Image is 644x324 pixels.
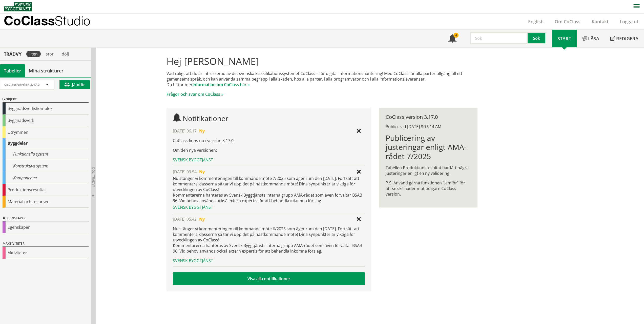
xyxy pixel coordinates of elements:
h1: Publicering av justeringar enligt AMA-rådet 7/2025 [386,134,471,161]
div: Aktiviteter [3,247,89,259]
div: CoClass version 3.17.0 [386,114,471,120]
p: Om den nya versionen: [173,147,365,153]
a: CoClassStudio [4,14,101,29]
div: stor [43,51,57,57]
p: Nu stänger vi kommenteringen till kommande möte 6/2025 som äger rum den [DATE]. Fortsätt att komm... [173,226,365,254]
div: Svensk Byggtjänst [173,258,365,263]
p: CoClass finns nu i version 3.17.0 [173,138,365,143]
span: [DATE] 06.17 [173,128,197,134]
div: dölj [59,51,72,57]
span: [DATE] 09.54 [173,169,197,175]
div: Publicerad [DATE] 8:16:14 AM [386,124,471,129]
a: English [523,18,549,25]
a: 4 [443,30,462,47]
span: Ny [199,128,205,134]
a: Logga ut [614,18,644,25]
a: information om CoClass här » [193,82,250,87]
a: Mina strukturer [25,64,67,77]
span: Dölj trädvy [91,167,96,187]
button: Sök [528,32,546,44]
input: Sök [470,32,528,44]
a: Frågor och svar om CoClass » [167,91,223,97]
div: Svensk Byggtjänst [173,157,365,163]
span: CoClass Version 3.17.0 [4,82,39,87]
a: Kontakt [586,18,614,25]
div: Byggdelar [3,138,89,148]
div: Aktiviteter [3,241,89,247]
div: liten [26,51,41,57]
a: Visa alla notifikationer [173,272,365,285]
p: CoClass [4,18,90,24]
div: Byggnadsverk [3,115,89,126]
a: Om CoClass [549,18,586,25]
div: Egenskaper [3,221,89,233]
div: 4 [453,33,459,38]
span: Redigera [616,35,638,42]
img: Svensk Byggtjänst [4,2,32,11]
div: Utrymmen [3,126,89,138]
span: Ny [199,216,205,222]
div: Material och resurser [3,196,89,208]
a: Start [552,30,577,47]
div: Konstruktiva system [3,160,89,172]
div: Svensk Byggtjänst [173,204,365,210]
span: Start [557,35,571,42]
button: Jämför [59,80,90,89]
div: Byggnadsverkskomplex [3,103,89,115]
span: Studio [55,13,90,28]
p: Tabellen Produktionsresultat har fått några justeringar enligt en ny validering. [386,165,471,176]
span: Ny [199,169,205,175]
div: Objekt [3,97,89,103]
h1: Hej [PERSON_NAME] [167,55,477,67]
span: Notifikationer [448,35,456,43]
a: Läsa [577,30,605,47]
p: P.S. Använd gärna funktionen ”Jämför” för att se skillnader mot tidigare CoClass version. [386,180,471,197]
div: Trädvy [1,51,24,57]
p: Vad roligt att du är intresserad av det svenska klassifikationssystemet CoClass – för digital inf... [167,71,477,87]
span: Läsa [588,35,599,42]
a: Redigera [605,30,644,47]
div: Funktionella system [3,148,89,160]
span: [DATE] 05.42 [173,216,197,222]
div: Nu stänger vi kommenteringen till kommande möte 7/2025 som äger rum den [DATE]. Fortsätt att komm... [173,176,365,203]
div: Produktionsresultat [3,184,89,196]
div: Egenskaper [3,215,89,221]
span: Notifikationer [183,113,228,123]
div: Komponenter [3,172,89,184]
